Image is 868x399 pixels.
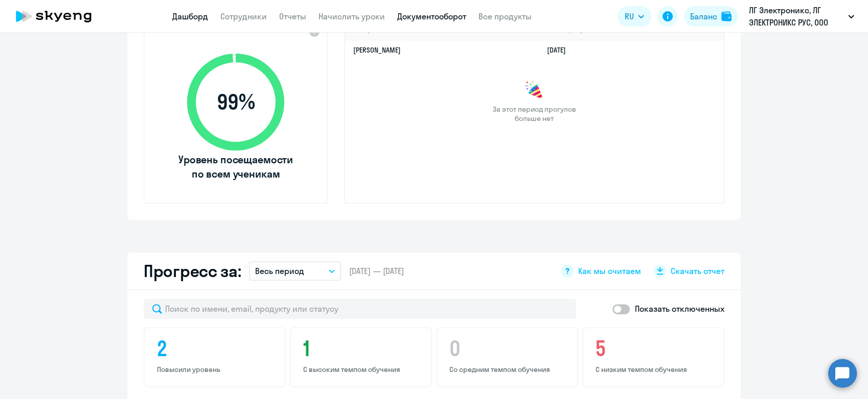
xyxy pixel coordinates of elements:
a: Начислить уроки [318,11,385,21]
span: Скачать отчет [671,265,724,277]
p: Весь период [255,265,304,277]
p: С высоким темпом обучения [303,365,422,374]
span: Уровень посещаемости по всем ученикам [177,153,294,181]
span: [DATE] — [DATE] [349,265,403,277]
button: ЛГ Электроникс, ЛГ ЭЛЕКТРОНИКС РУС, ООО [744,4,859,29]
p: Повысили уровень [157,365,276,374]
span: Как мы считаем [578,265,641,277]
p: С низким темпом обучения [596,365,714,374]
span: RU [625,10,634,22]
button: RU [618,6,651,27]
button: Балансbalance [684,6,738,27]
a: Сотрудники [220,11,267,21]
input: Поиск по имени, email, продукту или статусу [144,298,576,319]
div: Баланс [690,10,717,22]
h4: 1 [303,336,422,361]
button: Весь период [249,261,341,281]
span: За этот период прогулов больше нет [491,105,577,123]
h2: Прогресс за: [144,261,241,281]
img: congrats [524,80,544,101]
a: [DATE] [547,45,574,55]
a: Отчеты [279,11,306,21]
p: ЛГ Электроникс, ЛГ ЭЛЕКТРОНИКС РУС, ООО [749,4,844,29]
a: Документооборот [397,11,466,21]
a: [PERSON_NAME] [353,45,401,55]
a: Дашборд [172,11,208,21]
h4: 2 [157,336,276,361]
img: balance [721,11,732,21]
h4: 5 [596,336,714,361]
a: Все продукты [478,11,532,21]
span: 99 % [177,90,294,114]
p: Показать отключенных [635,303,724,315]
